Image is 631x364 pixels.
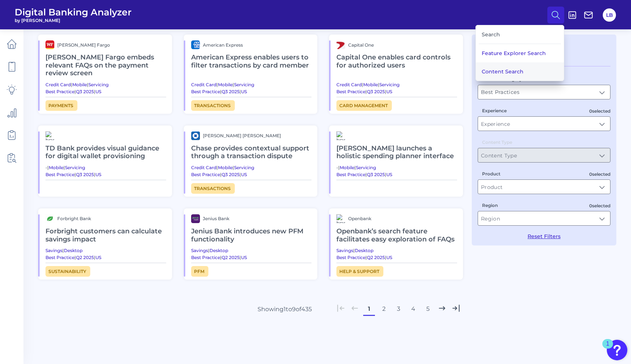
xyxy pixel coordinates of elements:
[355,248,373,253] a: Desktop
[479,25,561,44] div: Search
[336,140,457,165] h2: [PERSON_NAME] launches a holistic spending planner interface
[218,165,233,170] a: Mobile
[336,172,365,177] a: Best Practice
[87,82,88,87] span: |
[74,255,76,260] span: |
[336,248,353,253] a: Savings
[240,89,241,94] span: |
[222,255,240,260] a: Q2 2025
[191,223,312,248] h2: Jenius Bank introduces new PFM functionality
[203,42,243,48] span: American Express
[208,248,209,253] span: |
[94,172,95,177] span: |
[45,100,77,111] a: Payments
[336,255,365,260] a: Best Practice
[94,89,95,94] span: |
[191,140,312,165] h2: Chase provides contextual support through a transaction dispute
[45,255,74,260] a: Best Practice
[422,303,434,315] button: 5
[393,303,404,315] button: 3
[191,100,235,111] a: Transactions
[45,140,166,165] h2: TD Bank provides visual guidance for digital wallet provisioning
[65,165,85,170] a: Servicing
[336,82,362,87] a: Credit Card
[336,89,365,94] a: Best Practice
[71,82,72,87] span: |
[222,172,240,177] a: Q3 2025
[362,82,363,87] span: |
[385,255,386,260] span: |
[386,255,392,260] a: US
[94,255,95,260] span: |
[191,40,200,49] img: brand logo
[240,255,241,260] span: |
[476,44,564,62] button: Feature Explorer Search
[45,131,166,140] a: brand logo
[482,139,512,145] label: Content Type
[191,214,200,223] img: brand logo
[191,255,220,260] a: Best Practice
[478,148,610,162] input: Content Type
[233,165,234,170] span: |
[336,266,383,277] span: Help & Support
[191,266,208,277] a: PFM
[386,172,392,177] a: US
[353,248,355,253] span: |
[45,82,71,87] a: Credit Card
[348,42,374,48] span: Capital One
[356,165,376,170] a: Servicing
[607,340,627,360] button: Open Resource Center, 1 new notification
[234,165,254,170] a: Servicing
[45,131,54,140] img: brand logo
[478,117,610,131] input: Experience
[57,42,110,48] span: [PERSON_NAME] Fargo
[482,108,507,113] label: Experience
[336,223,457,248] h2: Openbank’s search feature facilitates easy exploration of FAQs
[45,172,74,177] a: Best Practice
[386,89,392,94] a: US
[191,89,220,94] a: Best Practice
[216,165,218,170] span: |
[45,223,166,248] h2: Forbright customers can calculate savings impact
[95,89,101,94] a: US
[233,82,234,87] span: |
[354,165,356,170] span: |
[45,248,62,253] a: Savings
[191,183,235,194] a: Transactions
[191,165,216,170] a: Credit Card
[240,172,241,177] span: |
[365,89,367,94] span: |
[476,62,564,81] button: Content Search
[76,172,94,177] a: Q3 2025
[45,266,90,277] a: Sustainability
[95,255,101,260] a: US
[74,172,76,177] span: |
[234,82,254,87] a: Servicing
[365,172,367,177] span: |
[47,165,49,170] span: |
[478,180,610,194] input: Product
[606,344,609,353] div: 1
[45,40,166,49] a: brand logo[PERSON_NAME] Fargo
[378,303,390,315] button: 2
[379,82,400,87] a: Servicing
[336,100,392,111] a: Card management
[191,131,312,140] a: brand logo[PERSON_NAME] [PERSON_NAME]
[363,303,375,315] button: 1
[45,214,166,223] a: brand logoForbright Bank
[191,248,208,253] a: Savings
[45,49,166,82] h2: [PERSON_NAME] Fargo embeds relevant FAQs on the payment review screen
[49,165,63,170] a: Mobile
[220,89,222,94] span: |
[191,131,200,140] img: brand logo
[62,248,64,253] span: |
[336,165,338,170] span: -
[336,131,345,140] img: brand logo
[336,40,345,49] img: brand logo
[220,255,222,260] span: |
[385,89,386,94] span: |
